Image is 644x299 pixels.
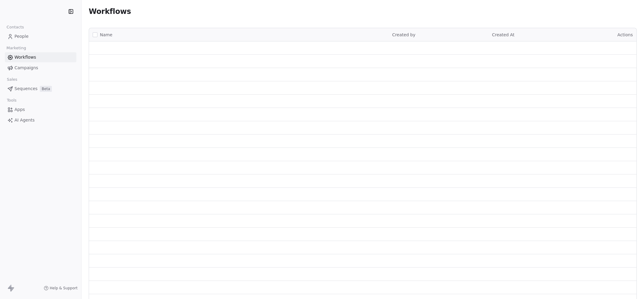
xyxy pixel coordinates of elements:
span: Tools [4,96,19,105]
span: Created by [392,32,415,37]
span: Workflows [14,54,36,60]
a: People [5,31,76,41]
span: Name [100,32,112,38]
a: AI Agents [5,115,76,125]
a: Workflows [5,52,76,62]
span: Beta [40,86,52,92]
span: Actions [617,32,633,37]
span: Workflows [89,7,131,16]
span: People [14,33,29,40]
a: SequencesBeta [5,84,76,94]
a: Help & Support [44,286,78,291]
span: AI Agents [14,117,35,123]
span: Created At [492,32,515,37]
a: Campaigns [5,63,76,73]
span: Contacts [4,23,27,32]
span: Sequences [14,86,37,92]
span: Marketing [4,44,29,53]
span: Help & Support [50,286,78,291]
span: Campaigns [14,65,38,71]
span: Apps [14,106,25,113]
span: Sales [4,75,20,84]
a: Apps [5,105,76,115]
